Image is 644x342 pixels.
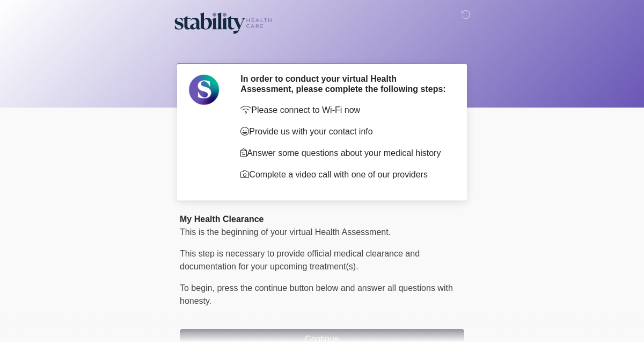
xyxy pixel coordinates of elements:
span: This is the beginning of your virtual Health Assessment. [180,227,391,237]
img: Stability Healthcare Logo [169,8,276,35]
p: Answer some questions about your medical history [240,147,448,160]
p: Provide us with your contact info [240,125,448,138]
p: Complete a video call with one of our providers [240,168,448,181]
span: press the continue button below and answer all questions with honesty. [180,283,453,305]
h1: ‎ ‎ ‎ [172,39,472,59]
span: This step is necessary to provide official medical clearance and documentation for your upcoming ... [180,249,420,271]
span: To begin, [180,283,217,293]
img: Agent Avatar [188,74,220,106]
p: Please connect to Wi-Fi now [240,104,448,117]
div: My Health Clearance [180,213,464,226]
h2: In order to conduct your virtual Health Assessment, please complete the following steps: [240,74,448,94]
